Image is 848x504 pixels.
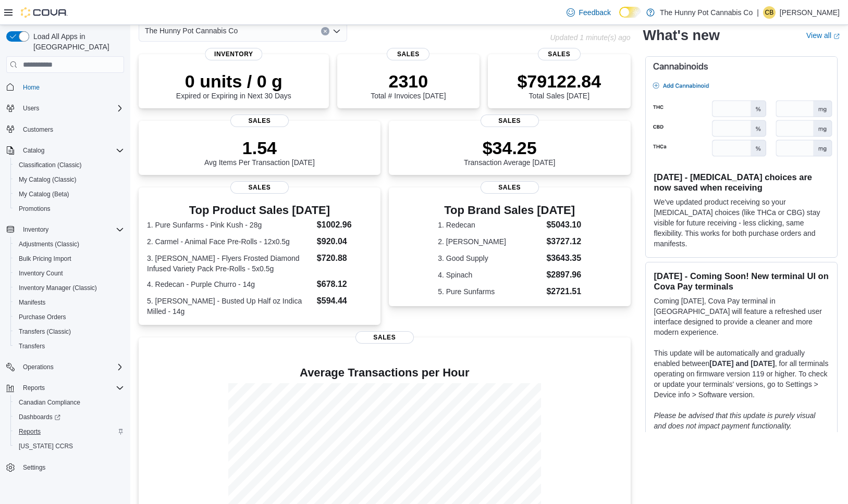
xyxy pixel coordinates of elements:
[19,269,63,278] span: Inventory Count
[371,71,446,92] p: 2310
[19,255,71,263] span: Bulk Pricing Import
[654,411,816,430] em: Please be advised that this update is purely visual and does not impact payment functionality.
[204,137,315,167] div: Avg Items Per Transaction [DATE]
[15,159,86,171] a: Classification (Classic)
[23,146,44,155] span: Catalog
[2,360,128,374] button: Operations
[438,270,542,280] dt: 4. Spinach
[19,123,57,136] a: Customers
[23,363,54,371] span: Operations
[176,71,291,100] div: Expired or Expiring in Next 30 Days
[317,219,372,231] dd: $1002.96
[579,7,611,18] span: Feedback
[19,327,71,336] span: Transfers (Classic)
[546,219,581,231] dd: $5043.10
[10,310,128,324] button: Purchase Orders
[147,204,372,217] h3: Top Product Sales [DATE]
[19,205,51,213] span: Promotions
[317,295,372,307] dd: $594.44
[205,48,262,60] span: Inventory
[15,267,124,280] span: Inventory Count
[19,398,80,407] span: Canadian Compliance
[19,240,79,248] span: Adjustments (Classic)
[10,410,128,424] a: Dashboards
[546,285,581,298] dd: $2721.51
[19,461,50,474] a: Settings
[15,311,70,323] a: Purchase Orders
[317,235,372,248] dd: $920.04
[317,252,372,264] dd: $720.88
[15,411,124,423] span: Dashboards
[23,463,45,472] span: Settings
[15,325,75,338] a: Transfers (Classic)
[230,181,289,194] span: Sales
[19,190,69,198] span: My Catalog (Beta)
[10,324,128,339] button: Transfers (Classic)
[10,395,128,410] button: Canadian Compliance
[2,79,128,94] button: Home
[19,427,41,436] span: Reports
[562,2,615,23] a: Feedback
[464,137,556,158] p: $34.25
[15,173,124,186] span: My Catalog (Classic)
[19,361,58,373] button: Operations
[317,278,372,291] dd: $678.12
[619,7,641,18] input: Dark Mode
[660,6,753,19] p: The Hunny Pot Cannabis Co
[147,279,313,289] dt: 4. Redecan - Purple Churro - 14g
[15,282,101,294] a: Inventory Manager (Classic)
[438,220,542,230] dt: 1. Redecan
[19,382,49,394] button: Reports
[546,252,581,264] dd: $3643.35
[438,286,542,297] dt: 5. Pure Sunfarms
[19,161,82,169] span: Classification (Classic)
[806,31,840,40] a: View allExternal link
[464,137,556,167] div: Transaction Average [DATE]
[763,6,776,19] div: Christina Brown
[19,361,124,373] span: Operations
[550,33,630,42] p: Updated 1 minute(s) ago
[23,83,40,92] span: Home
[333,27,341,35] button: Open list of options
[147,296,313,317] dt: 5. [PERSON_NAME] - Busted Up Half oz Indica Milled - 14g
[21,7,68,18] img: Cova
[19,81,44,94] a: Home
[15,253,76,265] a: Bulk Pricing Import
[147,220,313,230] dt: 1. Pure Sunfarms - Pink Kush - 28g
[19,313,66,321] span: Purchase Orders
[355,331,414,344] span: Sales
[19,80,124,93] span: Home
[654,197,829,249] p: We've updated product receiving so your [MEDICAL_DATA] choices (like THCa or CBG) stay visible fo...
[15,396,84,409] a: Canadian Compliance
[19,123,124,136] span: Customers
[15,159,124,171] span: Classification (Classic)
[10,295,128,310] button: Manifests
[147,236,313,247] dt: 2. Carmel - Animal Face Pre-Rolls - 12x0.5g
[10,266,128,281] button: Inventory Count
[10,251,128,266] button: Bulk Pricing Import
[23,125,53,134] span: Customers
[15,238,83,250] a: Adjustments (Classic)
[546,235,581,248] dd: $3727.12
[538,48,581,60] span: Sales
[709,359,775,368] strong: [DATE] and [DATE]
[481,181,539,194] span: Sales
[2,122,128,137] button: Customers
[10,237,128,251] button: Adjustments (Classic)
[2,143,128,158] button: Catalog
[321,27,329,35] button: Clear input
[15,311,124,323] span: Purchase Orders
[10,424,128,439] button: Reports
[147,253,313,274] dt: 3. [PERSON_NAME] - Flyers Frosted Diamond Infused Variety Pack Pre-Rolls - 5x0.5g
[19,284,97,292] span: Inventory Manager (Classic)
[23,384,45,392] span: Reports
[10,158,128,172] button: Classification (Classic)
[2,460,128,475] button: Settings
[147,367,622,379] h4: Average Transactions per Hour
[757,6,759,19] p: |
[833,33,840,40] svg: External link
[19,298,45,307] span: Manifests
[15,396,124,409] span: Canadian Compliance
[15,282,124,294] span: Inventory Manager (Classic)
